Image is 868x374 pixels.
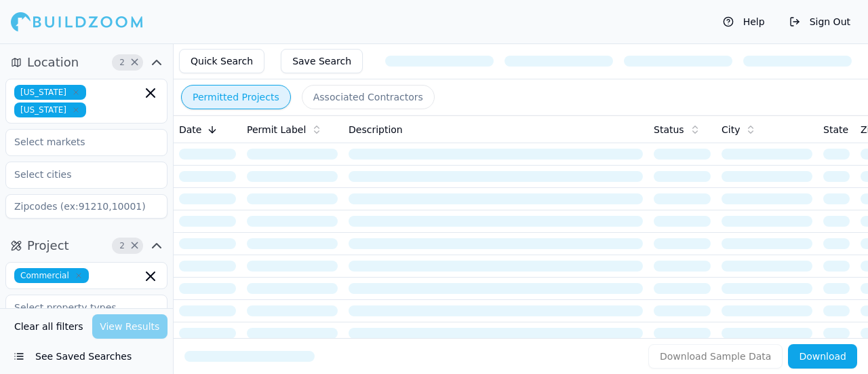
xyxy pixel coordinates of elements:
[716,11,772,33] button: Help
[722,123,740,136] span: City
[5,235,167,257] button: Project2Clear Project filters
[654,123,684,136] span: Status
[130,59,140,66] span: Clear Location filters
[783,11,857,33] button: Sign Out
[247,123,306,136] span: Permit Label
[115,56,129,69] span: 2
[130,242,140,249] span: Clear Project filters
[6,162,150,187] input: Select cities
[302,85,435,109] button: Associated Contractors
[27,53,79,72] span: Location
[6,295,150,320] input: Select property types
[14,102,86,117] span: [US_STATE]
[788,344,857,369] button: Download
[281,49,363,73] button: Save Search
[5,194,167,219] input: Zipcodes (ex:91210,10001)
[27,236,69,255] span: Project
[5,52,167,73] button: Location2Clear Location filters
[14,268,89,283] span: Commercial
[5,344,167,369] button: See Saved Searches
[349,123,403,136] span: Description
[115,239,129,253] span: 2
[11,314,87,339] button: Clear all filters
[823,123,848,136] span: State
[6,130,150,154] input: Select markets
[181,85,291,109] button: Permitted Projects
[179,123,201,136] span: Date
[179,49,264,73] button: Quick Search
[14,85,86,100] span: [US_STATE]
